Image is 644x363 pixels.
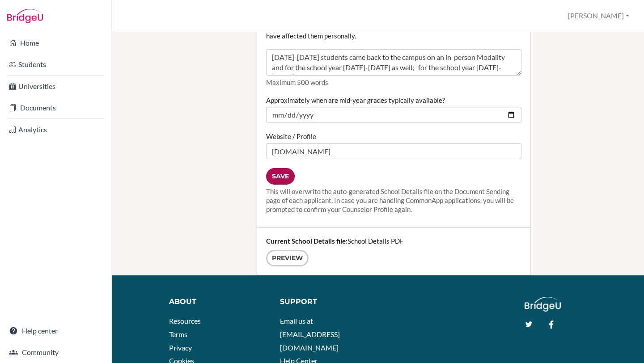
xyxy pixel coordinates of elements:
[280,317,340,351] a: Email us at [EMAIL_ADDRESS][DOMAIN_NAME]
[266,132,316,141] label: Website / Profile
[266,237,347,245] strong: Current School Details file:
[169,317,201,325] a: Resources
[2,99,110,117] a: Documents
[169,330,187,338] a: Terms
[266,78,521,87] p: Maximum 500 words
[564,8,633,24] button: [PERSON_NAME]
[2,121,110,139] a: Analytics
[2,55,110,73] a: Students
[266,168,295,185] input: Save
[2,77,110,95] a: Universities
[169,343,192,352] a: Privacy
[2,343,110,361] a: Community
[280,297,371,307] div: Support
[2,322,110,340] a: Help center
[266,96,445,105] label: Approximately when are mid-year grades typically available?
[266,250,309,266] a: Preview
[266,49,521,76] textarea: [DATE]-[DATE] students came back to the campus on an in-person Modality and for the school year [...
[7,9,43,23] img: Bridge-U
[257,228,530,275] div: School Details PDF
[266,187,521,214] div: This will overwrite the auto-generated School Details file on the Document Sending page of each a...
[525,297,561,312] img: logo_white@2x-f4f0deed5e89b7ecb1c2cc34c3e3d731f90f0f143d5ea2071677605dd97b5244.png
[2,34,110,52] a: Home
[169,297,267,307] div: About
